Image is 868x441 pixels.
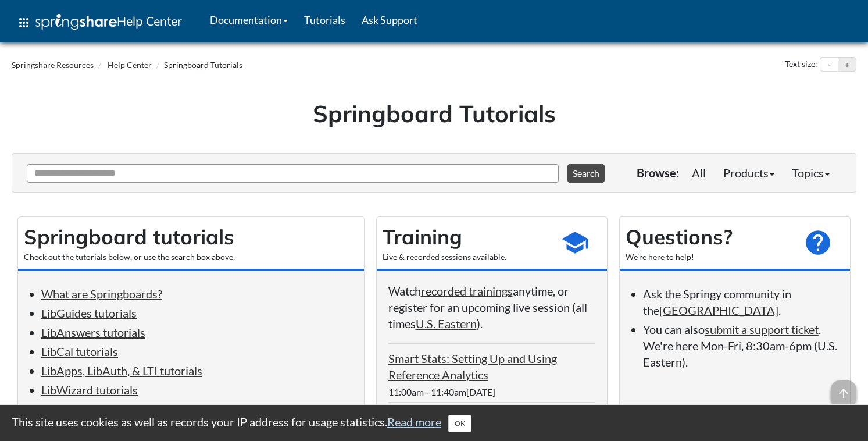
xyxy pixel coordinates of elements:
[643,321,838,370] li: You can also . We're here Mon-Fri, 8:30am-6pm (U.S. Eastern).
[383,251,549,263] div: Live & recorded sessions available.
[12,60,94,70] a: Springshare Resources
[626,251,792,263] div: We're here to help!
[296,5,353,34] a: Tutorials
[20,97,848,130] h1: Springboard Tutorials
[387,415,441,429] a: Read more
[353,5,426,34] a: Ask Support
[626,223,792,251] h2: Questions?
[41,306,137,320] a: LibGuides tutorials
[41,325,145,339] a: LibAnswers tutorials
[35,14,117,30] img: Springshare
[783,161,838,184] a: Topics
[838,58,856,72] button: Increase text size
[153,59,242,71] li: Springboard Tutorials
[41,364,202,378] a: LibApps, LibAuth, & LTI tutorials
[388,386,495,397] span: 11:00am - 11:40am[DATE]
[17,16,31,30] span: apps
[202,5,296,34] a: Documentation
[643,286,838,318] li: Ask the Springy community in the .
[9,5,190,40] a: apps Help Center
[117,13,182,29] span: Help Center
[683,161,715,184] a: All
[820,58,838,72] button: Decrease text size
[388,351,557,382] a: Smart Stats: Setting Up and Using Reference Analytics
[715,161,783,184] a: Products
[41,344,118,358] a: LibCal tutorials
[560,228,590,257] span: school
[388,283,595,332] p: Watch anytime, or register for an upcoming live session (all times ).
[24,251,358,263] div: Check out the tutorials below, or use the search box above.
[637,165,679,181] p: Browse:
[567,164,605,183] button: Search
[705,322,819,336] a: submit a support ticket
[831,382,856,396] a: arrow_upward
[659,303,778,317] a: [GEOGRAPHIC_DATA]
[783,57,820,72] div: Text size:
[41,383,138,397] a: LibWizard tutorials
[421,284,513,298] a: recorded trainings
[416,316,477,330] a: U.S. Eastern
[448,415,471,432] button: Close
[24,223,358,251] h2: Springboard tutorials
[383,223,549,251] h2: Training
[41,402,135,416] a: LibInsight tutorials
[41,287,162,301] a: What are Springboards?
[831,380,856,406] span: arrow_upward
[108,60,152,70] a: Help Center
[803,228,833,257] span: help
